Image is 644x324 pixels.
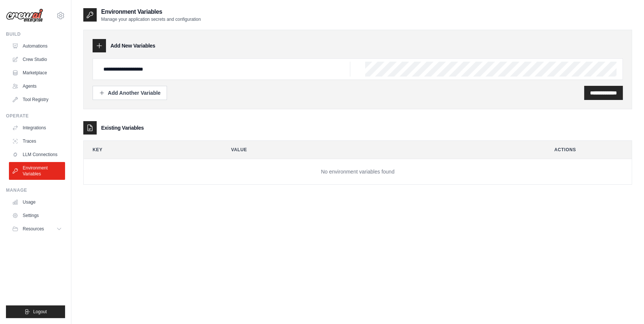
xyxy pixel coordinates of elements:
th: Actions [545,141,632,159]
div: Operate [6,113,65,119]
th: Key [84,141,216,159]
a: Usage [9,196,65,208]
a: Integrations [9,122,65,134]
a: Marketplace [9,67,65,79]
a: LLM Connections [9,149,65,161]
img: Logo [6,9,43,23]
h3: Existing Variables [101,124,144,132]
a: Crew Studio [9,54,65,65]
a: Environment Variables [9,162,65,180]
a: Tool Registry [9,94,65,106]
div: Build [6,31,65,37]
h3: Add New Variables [110,42,155,49]
p: Manage your application secrets and configuration [101,16,201,22]
a: Agents [9,80,65,92]
button: Resources [9,223,65,235]
a: Automations [9,40,65,52]
th: Value [222,141,540,159]
button: Logout [6,305,65,318]
span: Logout [33,309,47,315]
a: Settings [9,210,65,221]
h2: Environment Variables [101,7,201,16]
a: Traces [9,135,65,147]
span: Resources [23,226,44,232]
td: No environment variables found [84,159,632,185]
div: Manage [6,187,65,193]
div: Add Another Variable [99,89,161,97]
button: Add Another Variable [93,86,167,100]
